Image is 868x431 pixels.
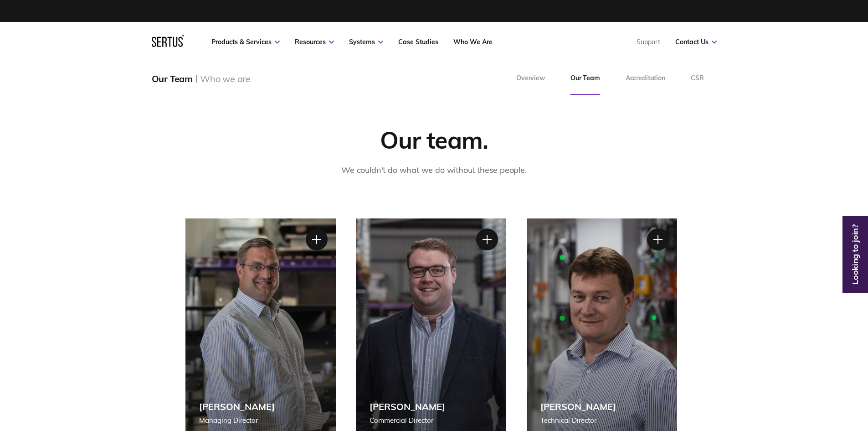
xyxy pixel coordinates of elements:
div: Our Team [152,73,193,84]
a: Overview [503,62,558,95]
a: Contact Us [675,38,717,46]
a: Looking to join? [845,251,866,258]
div: Our team. [380,125,488,155]
div: Who we are [200,73,251,84]
a: Accreditation [613,62,678,95]
div: [PERSON_NAME] [370,401,445,412]
div: Commercial Director [370,415,445,426]
div: Managing Director [199,415,275,426]
div: Technical Director [540,415,616,426]
a: Support [637,38,660,46]
a: Resources [295,38,334,46]
a: Systems [349,38,383,46]
p: We couldn't do what we do without these people. [341,164,527,177]
a: CSR [678,62,717,95]
a: Case Studies [398,38,438,46]
div: [PERSON_NAME] [199,401,275,412]
div: [PERSON_NAME] [540,401,616,412]
iframe: Chat Widget [704,325,868,431]
a: Products & Services [211,38,280,46]
a: Who We Are [453,38,493,46]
